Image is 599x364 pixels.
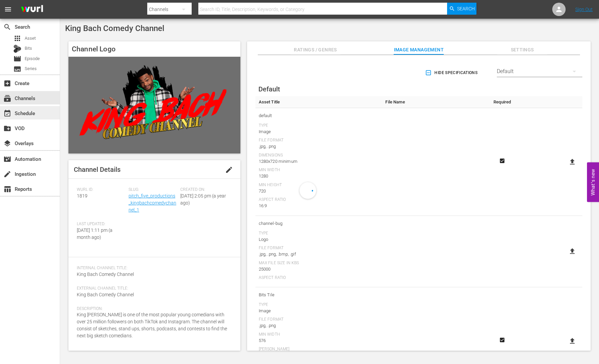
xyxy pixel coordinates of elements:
div: Type [259,123,379,128]
div: .jpg, .png [259,143,379,150]
div: 576 [259,337,379,344]
button: Hide Specifications [424,63,480,82]
span: [DATE] 2:05 pm (a year ago) [180,193,226,206]
div: Type [259,302,379,308]
span: Internal Channel Title: [77,266,229,271]
div: 1280 [259,173,379,179]
div: .jpg, .png, .bmp, .gif [259,251,379,258]
div: File Format [259,317,379,322]
span: VOD [3,124,11,132]
span: Episode [25,55,40,62]
div: 25000 [259,266,379,273]
div: [PERSON_NAME] [259,347,379,352]
span: Reports [3,185,11,193]
a: pitch_five_productions_kingbachcomedychannel_1 [129,193,176,213]
th: File Name [382,96,489,108]
span: Settings [497,46,547,54]
span: Search [457,3,475,15]
img: King Bach Comedy Channel [68,57,240,153]
div: Min Width [259,332,379,337]
span: Asset [25,35,36,42]
span: Ratings / Genres [290,46,341,54]
th: Required [489,96,516,108]
div: Min Height [259,183,379,188]
div: 720 [259,188,379,195]
span: Bits Tile [259,291,379,299]
div: Dimensions [259,153,379,158]
span: Default [258,85,280,93]
span: Automation [3,155,11,163]
div: Aspect Ratio [259,197,379,203]
img: ans4CAIJ8jUAAAAAAAAAAAAAAAAAAAAAAAAgQb4GAAAAAAAAAAAAAAAAAAAAAAAAJMjXAAAAAAAAAAAAAAAAAAAAAAAAgAT5G... [16,2,48,17]
div: File Format [259,138,379,143]
span: [DATE] 1:11 pm (a month ago) [77,228,113,240]
svg: Required [498,158,506,164]
span: Channel Details [74,165,121,173]
span: menu [4,5,12,13]
span: Series [25,65,37,72]
div: Aspect Ratio [259,275,379,281]
span: Image Management [394,46,444,54]
span: King Bach Comedy Channel [77,292,134,297]
span: Schedule [3,109,11,117]
button: Search [447,3,476,15]
span: Search [3,23,11,31]
span: Last Updated: [77,222,125,227]
div: Image [259,128,379,135]
span: Slug: [129,187,177,193]
div: Max File Size In Kbs [259,261,379,266]
span: default [259,111,379,120]
div: Default [497,62,582,81]
div: Logo [259,236,379,243]
svg: Required [498,337,506,343]
div: File Format [259,246,379,251]
div: Image [259,308,379,314]
div: Bits [13,45,21,53]
span: channel-bug [259,219,379,228]
div: 16:9 [259,203,379,209]
span: edit [225,166,233,174]
span: Description: [77,306,229,312]
span: Bits [25,45,32,52]
span: Hide Specifications [426,69,477,76]
span: External Channel Title: [77,286,229,291]
span: Series [13,65,21,73]
a: Sign Out [575,7,593,12]
span: King Bach Comedy Channel [77,272,134,277]
button: Open Feedback Widget [587,162,599,202]
span: Episode [13,55,21,63]
span: Overlays [3,139,11,147]
span: King [PERSON_NAME] is one of the most popular young comedians with over 25 million followers on b... [77,312,227,338]
span: Channels [3,94,11,102]
button: edit [221,162,237,178]
div: Min Width [259,167,379,173]
span: Create [3,79,11,87]
span: 1819 [77,193,87,199]
th: Asset Title [255,96,382,108]
div: Type [259,231,379,236]
div: 1280x720 minimum [259,158,379,165]
div: .jpg, .png [259,322,379,329]
h4: Channel Logo [68,41,240,57]
span: King Bach Comedy Channel [65,24,164,33]
span: Ingestion [3,170,11,178]
span: Wurl ID: [77,187,125,193]
span: Asset [13,34,21,42]
span: Created On: [180,187,229,193]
